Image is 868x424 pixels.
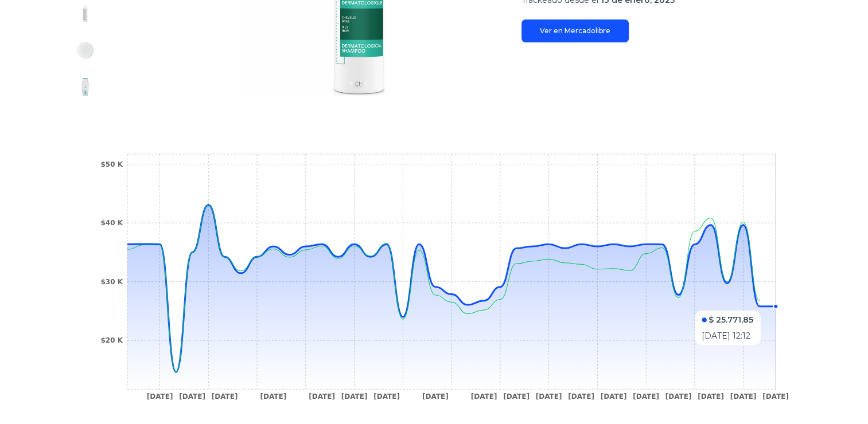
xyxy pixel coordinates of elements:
tspan: [DATE] [568,392,594,401]
tspan: [DATE] [260,392,286,401]
tspan: [DATE] [535,392,562,401]
tspan: [DATE] [470,392,497,401]
tspan: [DATE] [373,392,400,401]
tspan: [DATE] [309,392,335,401]
tspan: [DATE] [179,392,205,401]
tspan: $30 K [100,278,123,286]
img: Shampoo Vichy Dercos Thechnique Sebo-Corrector en botella de 200mL por 1 unidad [76,78,95,96]
tspan: [DATE] [211,392,238,401]
tspan: [DATE] [146,392,173,401]
img: Shampoo Vichy Dercos Thechnique Sebo-Corrector en botella de 200mL por 1 unidad [76,5,95,23]
tspan: [DATE] [600,392,626,401]
tspan: [DATE] [341,392,367,401]
tspan: $50 K [100,160,123,168]
tspan: [DATE] [503,392,530,401]
img: Shampoo Vichy Dercos Thechnique Sebo-Corrector en botella de 200mL por 1 unidad [76,41,95,60]
tspan: [DATE] [422,392,448,401]
a: Ver en Mercadolibre [521,19,629,42]
tspan: [DATE] [633,392,659,401]
tspan: [DATE] [665,392,691,401]
tspan: $20 K [100,336,123,344]
tspan: [DATE] [730,392,756,401]
tspan: [DATE] [762,392,789,401]
tspan: [DATE] [698,392,724,401]
tspan: $40 K [100,219,123,227]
